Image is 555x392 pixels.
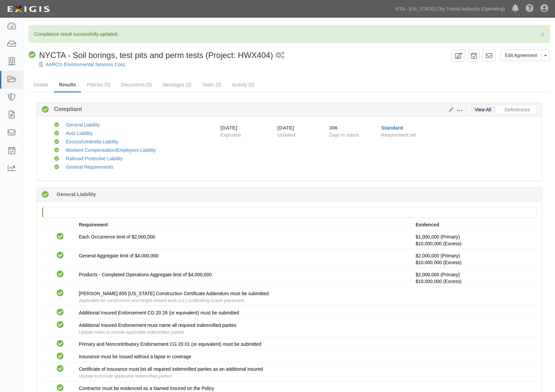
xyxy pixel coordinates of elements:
[416,271,532,285] p: $2,000,000 (Primary)
[66,139,118,144] a: Excess/Umbrella Liability
[34,31,545,37] p: Compliance result successfully updated.
[82,78,115,91] a: Policies (5)
[416,241,462,246] span: Policy #FFX2019090 Insurer: Great Divide Insurance Company
[57,321,64,329] i: Compliant
[116,78,157,91] a: Documents (5)
[39,51,273,60] span: NYCTA - Soil borings, test pits and perm tests (Project: HWX404)
[79,354,191,359] span: Insurance must be issued without a lapse in coverage
[66,147,156,153] a: Workers Compensation/Employers Liability
[79,373,172,379] span: Update to include applicable indemnified parties
[57,233,64,240] i: Compliant
[540,30,545,38] span: ×
[5,3,52,15] img: logo-5460c22ac91f19d4615b14bd174203de0afe785f0fc80cf4dbbc73dc1793850b.png
[54,78,81,92] a: Results
[276,52,284,59] i: 1 scheduled workflow
[197,78,226,91] a: Tasks (0)
[79,330,184,335] span: Update notes to include applicable indemnified parties
[540,31,545,38] button: Close
[66,122,100,128] a: General Liability
[79,310,239,315] span: Additional Insured Endorsement CG 20 26 (or equivalent) must be submitted
[79,386,214,391] span: Contractor must be evidenced as a Named Insured on the Policy
[392,2,508,16] a: MTA - [US_STATE] City Transit Authority (Operating)
[277,124,319,131] div: [DATE]
[42,191,49,198] i: Compliant 306 days (since 11/20/2024)
[57,309,64,316] i: Compliant
[79,291,269,296] span: [PERSON_NAME] 855 [US_STATE] Construction Certificate Addendum must be submitted
[46,62,126,67] a: AARCO Environmental Services Corp.
[66,156,123,161] a: Railroad Protective Liability
[79,272,212,277] span: Products - Completed Operations Aggregate limit of $4,000,000
[220,124,237,131] div: [DATE]
[54,140,59,144] i: Compliant
[79,253,159,258] span: General Aggregate limit of $4,000,000
[29,78,53,91] a: Details
[220,132,272,138] span: Expiration
[54,148,59,153] i: Compliant
[329,132,359,138] span: Days in status
[79,222,108,227] strong: Requirement
[500,50,542,61] a: Edit Agreement
[54,157,59,161] i: Compliant
[158,78,196,91] a: Messages (3)
[54,165,59,170] i: Compliant
[57,271,64,278] i: Compliant
[526,5,534,13] i: Help Center - Complianz
[66,131,92,136] a: Auto Liability
[416,252,532,266] p: $2,000,000 (Primary)
[54,131,59,136] i: Compliant
[470,106,496,113] a: View All
[381,132,416,138] span: Requirement set
[57,191,96,198] b: General Liability
[29,52,36,59] i: Compliant
[329,124,376,131] div: Since 11/20/2024
[57,290,64,297] i: Compliant
[79,234,155,240] span: Each Occurrence limit of $2,000,000
[49,105,82,113] b: Compliant
[57,353,64,360] i: Compliant
[42,106,49,113] i: Compliant
[500,106,535,113] a: Deficiencies
[57,252,64,259] i: Compliant
[79,366,263,372] span: Certificate of Insurance must list all required indemnified parties as an additional insured
[446,107,453,112] a: Edit Results
[416,222,439,227] strong: Evidenced
[57,365,64,372] i: Compliant
[227,78,259,91] a: Activity (0)
[66,164,113,170] a: General Requirements
[277,132,295,138] span: Updated
[54,123,59,128] i: Compliant
[416,279,462,284] span: Policy #FFX2019090 Insurer: Great Divide Insurance Company
[79,341,261,347] span: Primary and Noncontributory Endorsement CG 20 01 (or equivalent) must be submitted
[29,50,273,61] div: NYCTA - Soil borings, test pits and perm tests (Project: HWX404)
[79,298,244,303] span: Applicable for construction and height related work (i.e.) scaffolding /crane placement
[79,323,237,328] span: Additional Insured Endorsement must name all required indemnified parties
[416,260,462,265] span: Policy #FFX2019090 Insurer: Great Divide Insurance Company
[416,233,532,247] p: $1,000,000 (Primary)
[57,385,64,392] i: Compliant
[57,340,64,347] i: Compliant
[381,125,403,131] a: Standard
